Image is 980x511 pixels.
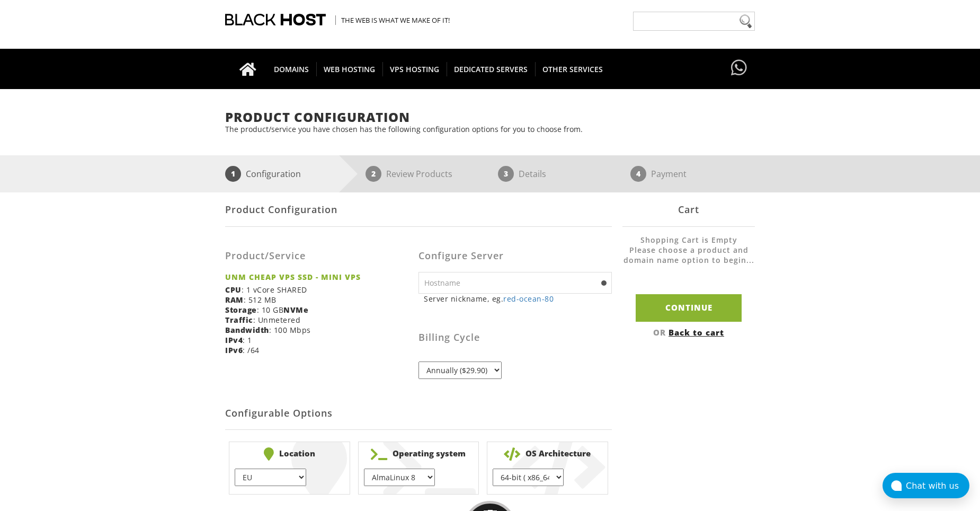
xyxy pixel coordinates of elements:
[225,305,257,315] b: Storage
[335,15,450,25] span: The Web is what we make of it!
[669,327,724,338] a: Back to cart
[382,49,447,89] a: VPS HOSTING
[366,166,381,182] span: 2
[225,192,612,227] div: Product Configuration
[633,12,755,31] input: Need help?
[418,332,612,343] h3: Billing Cycle
[283,305,308,315] b: NVMe
[503,294,554,304] a: red-ocean-80
[382,62,447,76] span: VPS HOSTING
[493,469,564,486] select: } }
[225,398,612,430] h2: Configurable Options
[316,62,383,76] span: WEB HOSTING
[225,272,411,282] strong: UNM CHEAP VPS SSD - MINI VPS
[622,235,755,276] li: Shopping Cart is Empty Please choose a product and domain name option to begin...
[622,192,755,227] div: Cart
[498,166,514,182] span: 3
[316,49,383,89] a: WEB HOSTING
[651,166,687,182] p: Payment
[519,166,546,182] p: Details
[883,473,969,498] button: Chat with us
[225,110,755,124] h1: Product Configuration
[906,481,969,491] div: Chat with us
[266,49,317,89] a: DOMAINS
[418,251,612,261] h3: Configure Server
[418,272,612,294] input: Hostname
[225,285,242,295] b: CPU
[424,294,612,304] small: Server nickname, eg.
[225,235,418,363] div: : 1 vCore SHARED : 512 MB : 10 GB : Unmetered : 100 Mbps : 1 : /64
[364,469,435,486] select: } } } } } } } } } } } } } } } }
[225,166,241,182] span: 1
[386,166,452,182] p: Review Products
[447,62,536,76] span: DEDICATED SERVERS
[364,447,474,461] b: Operating system
[225,325,269,335] b: Bandwidth
[630,166,646,182] span: 4
[636,294,742,321] input: Continue
[535,49,610,89] a: OTHER SERVICES
[447,49,536,89] a: DEDICATED SERVERS
[493,447,602,461] b: OS Architecture
[225,335,243,345] b: IPv4
[225,124,755,134] p: The product/service you have chosen has the following configuration options for you to choose from.
[266,62,317,76] span: DOMAINS
[225,345,243,355] b: IPv6
[622,327,755,338] div: OR
[225,251,411,261] h3: Product/Service
[229,49,267,89] a: Go to homepage
[235,469,306,486] select: } } } } } }
[246,166,301,182] p: Configuration
[225,295,244,305] b: RAM
[225,315,253,325] b: Traffic
[535,62,610,76] span: OTHER SERVICES
[235,447,344,461] b: Location
[728,49,750,88] a: Have questions?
